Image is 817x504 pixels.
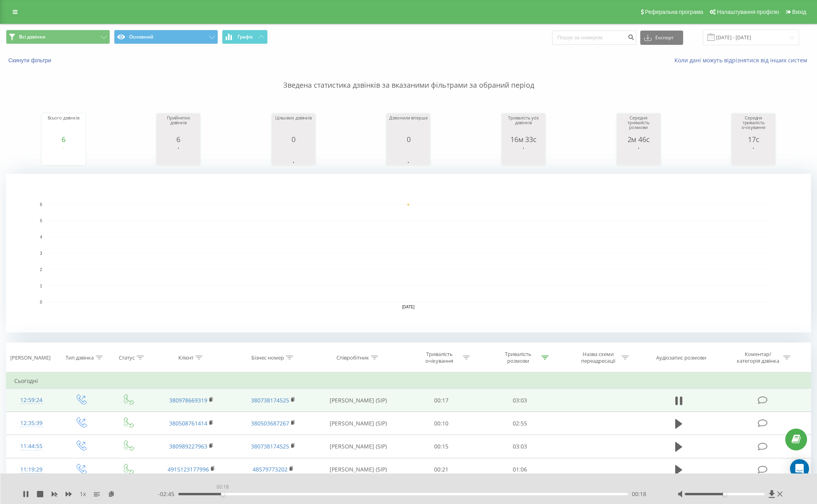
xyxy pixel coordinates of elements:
[6,57,55,64] button: Скинути фільтри
[577,351,620,364] div: Назва схеми переадресації
[251,354,284,361] div: Бізнес номер
[504,115,543,135] div: Тривалість усіх дзвінків
[114,30,218,44] button: Основний
[66,354,94,361] div: Тип дзвінка
[552,31,636,45] input: Пошук за номером
[14,462,48,477] div: 11:19:29
[40,235,42,239] text: 4
[168,466,209,473] a: 4915123177996
[481,435,559,458] td: 03:03
[169,419,207,427] a: 380508761414
[40,284,42,288] text: 1
[158,115,198,135] div: Прийнятих дзвінків
[6,30,110,44] button: Всі дзвінки
[481,458,559,481] td: 01:06
[497,351,539,364] div: Тривалість розмови
[80,490,86,498] span: 1 x
[645,9,703,15] span: Реферальна програма
[402,458,481,481] td: 00:21
[40,267,42,272] text: 2
[418,351,461,364] div: Тривалість очікування
[169,442,207,450] a: 380989227963
[10,354,50,361] div: [PERSON_NAME]
[251,442,289,450] a: 380738174525
[158,135,198,143] div: 6
[734,115,773,135] div: Середня тривалість очікування
[44,135,83,143] div: 6
[717,9,779,15] span: Налаштування профілю
[792,9,806,15] span: Вихід
[632,490,646,498] span: 00:18
[314,412,402,435] td: [PERSON_NAME] (SIP)
[6,64,811,90] p: Зведена статистика дзвінків за вказаними фільтрами за обраний період
[253,466,288,473] a: 48579773202
[40,202,42,207] text: 6
[274,115,313,135] div: Цільових дзвінків
[40,219,42,223] text: 5
[388,135,428,143] div: 0
[40,300,42,304] text: 0
[619,143,659,167] svg: A chart.
[14,439,48,454] div: 11:44:55
[119,354,135,361] div: Статус
[158,143,198,167] svg: A chart.
[504,143,543,167] svg: A chart.
[238,34,253,40] span: Графік
[274,143,313,167] svg: A chart.
[314,389,402,412] td: [PERSON_NAME] (SIP)
[158,490,178,498] span: - 02:45
[14,416,48,431] div: 12:35:39
[402,435,481,458] td: 00:15
[735,351,781,364] div: Коментар/категорія дзвінка
[619,135,659,143] div: 2м 46с
[388,115,428,135] div: Дзвонили вперше
[6,373,811,389] td: Сьогодні
[734,143,773,167] svg: A chart.
[251,396,289,404] a: 380738174525
[723,492,726,496] div: Accessibility label
[734,135,773,143] div: 17с
[6,174,811,333] svg: A chart.
[44,115,83,135] div: Всього дзвінків
[388,143,428,167] svg: A chart.
[402,389,481,412] td: 00:17
[481,412,559,435] td: 02:55
[790,459,809,478] div: Open Intercom Messenger
[674,56,811,64] a: Коли дані можуть відрізнятися вiд інших систем
[274,135,313,143] div: 0
[336,354,369,361] div: Співробітник
[656,354,706,361] div: Аудіозапис розмови
[14,392,48,408] div: 12:59:24
[640,31,683,45] button: Експорт
[215,481,230,492] div: 00:18
[169,396,207,404] a: 380978669319
[44,143,83,167] svg: A chart.
[178,354,193,361] div: Клієнт
[619,115,659,135] div: Середня тривалість розмови
[314,458,402,481] td: [PERSON_NAME] (SIP)
[314,435,402,458] td: [PERSON_NAME] (SIP)
[504,135,543,143] div: 16м 33с
[222,30,268,44] button: Графік
[402,412,481,435] td: 00:10
[40,251,42,256] text: 3
[251,419,289,427] a: 380503687267
[221,492,224,496] div: Accessibility label
[19,34,45,40] span: Всі дзвінки
[481,389,559,412] td: 03:03
[402,305,415,309] text: [DATE]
